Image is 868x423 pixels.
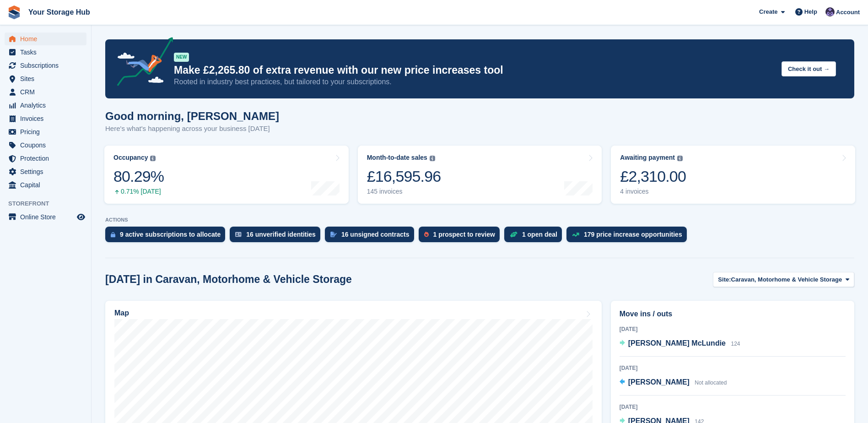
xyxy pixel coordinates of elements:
span: Coupons [20,139,75,152]
div: £16,595.96 [367,167,441,186]
img: icon-info-grey-7440780725fd019a000dd9b08b2336e03edf1995a4989e88bcd33f0948082b44.svg [430,156,435,161]
img: verify_identity-adf6edd0f0f0b5bbfe63781bf79b02c33cf7c696d77639b501bdc392416b5a36.svg [235,232,242,237]
span: Tasks [20,46,75,59]
a: Your Storage Hub [25,5,94,20]
img: contract_signature_icon-13c848040528278c33f63329250d36e43548de30e8caae1d1a13099fd9432cc5.svg [330,232,337,237]
p: Make £2,265.80 of extra revenue with our new price increases tool [174,64,774,77]
img: price-adjustments-announcement-icon-8257ccfd72463d97f412b2fc003d46551f7dbcb40ab6d574587a9cd5c0d94... [109,37,173,89]
span: Create [759,7,777,16]
div: NEW [174,53,189,62]
img: prospect-51fa495bee0391a8d652442698ab0144808aea92771e9ea1ae160a38d050c398.svg [424,232,429,237]
a: 16 unverified identities [230,227,325,247]
div: 1 open deal [522,231,557,238]
div: 9 active subscriptions to allocate [120,231,221,238]
img: stora-icon-8386f47178a22dfd0bd8f6a31ec36ba5ce8667c1dd55bd0f319d3a0aa187defe.svg [7,5,21,19]
span: [PERSON_NAME] [628,378,690,386]
a: menu [5,152,86,165]
span: Sites [20,72,75,85]
span: Site: [718,275,731,284]
span: Account [836,8,860,17]
a: menu [5,72,86,85]
div: 80.29% [113,167,164,186]
span: Pricing [20,125,75,138]
p: Here's what's happening across your business [DATE] [105,124,279,134]
span: Invoices [20,112,75,125]
img: Liam Beddard [825,7,835,16]
a: menu [5,86,86,98]
img: price_increase_opportunities-93ffe204e8149a01c8c9dc8f82e8f89637d9d84a8eef4429ea346261dce0b2c0.svg [572,233,579,237]
div: Occupancy [113,154,148,162]
button: Site: Caravan, Motorhome & Vehicle Storage [713,272,854,287]
a: Month-to-date sales £16,595.96 145 invoices [358,146,602,204]
h1: Good morning, [PERSON_NAME] [105,110,279,122]
a: 1 prospect to review [419,227,504,247]
span: Settings [20,165,75,178]
h2: Map [114,309,129,317]
div: [DATE] [620,325,846,333]
span: Capital [20,179,75,191]
span: Analytics [20,99,75,112]
p: ACTIONS [105,217,854,223]
div: 0.71% [DATE] [113,188,164,195]
a: 16 unsigned contracts [325,227,419,247]
a: Preview store [75,211,86,222]
a: menu [5,125,86,138]
img: deal-1b604bf984904fb50ccaf53a9ad4b4a5d6e5aea283cecdc64d6e3604feb123c2.svg [510,231,518,238]
span: Home [20,33,75,45]
span: Online Store [20,211,75,223]
span: Protection [20,152,75,165]
a: Occupancy 80.29% 0.71% [DATE] [104,146,349,204]
span: Help [804,7,817,16]
div: Awaiting payment [620,154,675,162]
a: [PERSON_NAME] Not allocated [620,377,727,389]
img: icon-info-grey-7440780725fd019a000dd9b08b2336e03edf1995a4989e88bcd33f0948082b44.svg [150,156,156,161]
span: Subscriptions [20,59,75,72]
div: 4 invoices [620,188,686,195]
a: menu [5,33,86,45]
a: menu [5,139,86,152]
div: £2,310.00 [620,167,686,186]
a: Awaiting payment £2,310.00 4 invoices [611,146,855,204]
span: Not allocated [695,380,727,386]
span: Caravan, Motorhome & Vehicle Storage [731,275,842,284]
div: [DATE] [620,403,846,411]
a: menu [5,46,86,59]
div: [DATE] [620,364,846,372]
a: menu [5,59,86,72]
button: Check it out → [782,61,836,76]
div: 179 price increase opportunities [584,231,682,238]
a: menu [5,165,86,178]
p: Rooted in industry best practices, but tailored to your subscriptions. [174,77,774,87]
span: Storefront [8,199,91,208]
a: 9 active subscriptions to allocate [105,227,230,247]
span: 124 [731,341,740,347]
a: 1 open deal [504,227,566,247]
a: menu [5,211,86,223]
a: [PERSON_NAME] McLundie 124 [620,338,740,350]
a: menu [5,179,86,191]
div: 145 invoices [367,188,441,195]
div: 1 prospect to review [433,231,495,238]
span: CRM [20,86,75,98]
a: menu [5,99,86,112]
a: 179 price increase opportunities [566,227,691,247]
div: Month-to-date sales [367,154,427,162]
span: [PERSON_NAME] McLundie [628,339,726,347]
img: active_subscription_to_allocate_icon-d502201f5373d7db506a760aba3b589e785aa758c864c3986d89f69b8ff3... [111,232,115,238]
a: menu [5,112,86,125]
div: 16 unsigned contracts [341,231,410,238]
h2: Move ins / outs [620,309,846,320]
div: 16 unverified identities [246,231,316,238]
h2: [DATE] in Caravan, Motorhome & Vehicle Storage [105,273,352,286]
img: icon-info-grey-7440780725fd019a000dd9b08b2336e03edf1995a4989e88bcd33f0948082b44.svg [677,156,683,161]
